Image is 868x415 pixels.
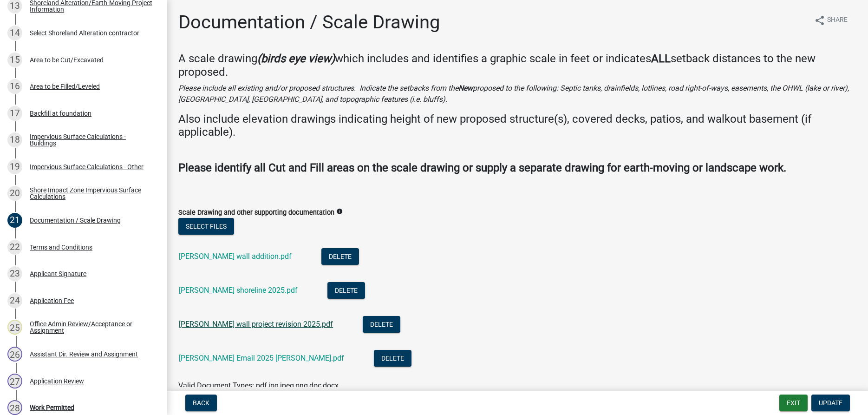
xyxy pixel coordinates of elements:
button: Delete [363,316,400,333]
div: Application Review [30,378,84,384]
span: Update [819,399,842,407]
div: 27 [7,374,22,389]
a: [PERSON_NAME] wall project revision 2025.pdf [179,320,333,329]
wm-modal-confirm: Delete Document [327,287,365,296]
div: 25 [7,320,22,335]
span: Back [193,399,209,407]
button: Select files [178,218,234,235]
h4: A scale drawing which includes and identifies a graphic scale in feet or indicates setback distan... [178,52,857,79]
i: Please include all existing and/or proposed structures. Indicate the setbacks from the proposed t... [178,84,849,104]
h1: Documentation / Scale Drawing [178,11,440,33]
div: Backfill at foundation [30,110,91,117]
div: 16 [7,79,22,94]
div: 18 [7,132,22,147]
strong: ALL [651,52,671,65]
button: Delete [327,282,365,299]
div: 15 [7,53,22,67]
div: Terms and Conditions [30,244,92,250]
h4: Also include elevation drawings indicating height of new proposed structure(s), covered decks, pa... [178,112,857,139]
label: Scale Drawing and other supporting documentation [178,210,334,216]
strong: (birds eye view) [257,52,335,65]
button: Delete [374,350,411,367]
div: 23 [7,266,22,281]
div: Application Fee [30,297,74,304]
div: Documentation / Scale Drawing [30,217,121,224]
button: Delete [321,248,359,265]
div: 24 [7,293,22,308]
div: 22 [7,240,22,255]
i: info [336,208,343,215]
div: Work Permitted [30,404,74,411]
div: Area to be Filled/Leveled [30,83,100,90]
div: Impervious Surface Calculations - Other [30,164,144,170]
div: 21 [7,213,22,228]
button: Exit [779,395,808,411]
button: shareShare [807,11,855,29]
div: 14 [7,26,22,40]
strong: New [458,84,473,92]
span: Share [827,15,848,26]
button: Update [811,395,850,411]
a: [PERSON_NAME] wall addition.pdf [179,252,292,261]
div: Shore Impact Zone Impervious Surface Calculations [30,187,152,200]
a: [PERSON_NAME] Email 2025 [PERSON_NAME].pdf [179,354,344,362]
div: Assistant Dir. Review and Assignment [30,351,138,357]
div: 19 [7,159,22,174]
a: [PERSON_NAME] shoreline 2025.pdf [179,286,298,295]
div: Office Admin Review/Acceptance or Assignment [30,321,152,334]
div: 20 [7,186,22,201]
i: share [814,15,825,26]
button: Back [185,395,217,411]
div: 26 [7,347,22,362]
div: 17 [7,106,22,121]
div: 28 [7,400,22,415]
div: Area to be Cut/Excavated [30,57,104,63]
wm-modal-confirm: Delete Document [374,355,411,363]
wm-modal-confirm: Delete Document [321,253,359,262]
span: Valid Document Types: pdf,jpg,jpeg,png,doc,docx [178,381,339,390]
div: Applicant Signature [30,270,86,277]
strong: Please identify all Cut and Fill areas on the scale drawing or supply a separate drawing for eart... [178,161,786,174]
div: Impervious Surface Calculations - Buildings [30,133,152,146]
wm-modal-confirm: Delete Document [363,321,400,329]
div: Select Shoreland Alteration contractor [30,30,139,36]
